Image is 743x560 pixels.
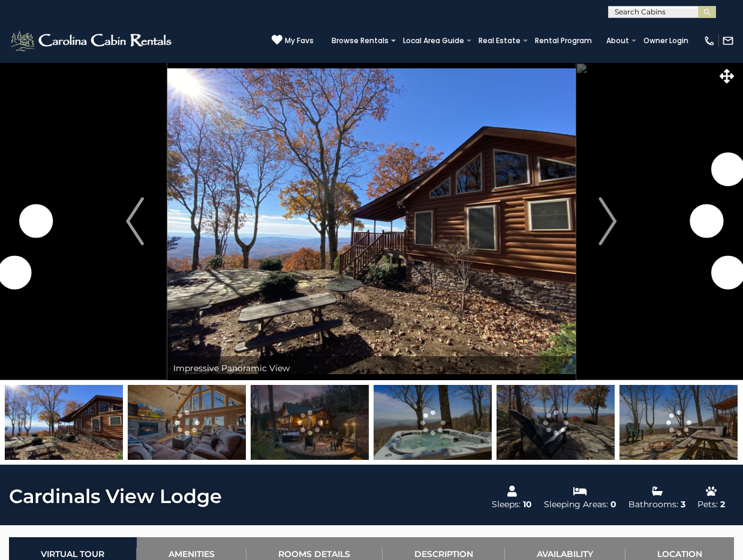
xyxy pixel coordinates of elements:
[251,385,369,460] img: 168440651
[619,385,738,460] img: 168440691
[637,32,694,49] a: Owner Login
[167,356,576,380] div: Impressive Panoramic View
[600,32,635,49] a: About
[397,32,470,49] a: Local Area Guide
[128,385,246,460] img: 168440662
[126,197,144,245] img: arrow
[703,35,715,47] img: phone-regular-white.png
[599,197,617,245] img: arrow
[5,385,123,460] img: 168241423
[9,29,175,53] img: White-1-2.png
[576,62,640,380] button: Next
[529,32,598,49] a: Rental Program
[722,35,734,47] img: mail-regular-white.png
[374,385,492,460] img: 168440692
[326,32,395,49] a: Browse Rentals
[473,32,527,49] a: Real Estate
[272,34,314,47] a: My Favs
[103,62,167,380] button: Previous
[497,385,615,460] img: 168241424
[285,35,314,46] span: My Favs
